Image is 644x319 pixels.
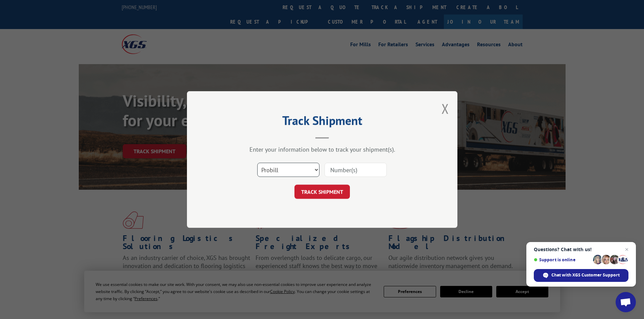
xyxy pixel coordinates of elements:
[294,185,350,199] button: TRACK SHIPMENT
[534,257,591,262] span: Support is online
[221,145,424,153] div: Enter your information below to track your shipment(s).
[551,272,620,278] span: Chat with XGS Customer Support
[325,163,387,177] input: Number(s)
[616,292,636,312] div: Open chat
[221,116,424,129] h2: Track Shipment
[623,245,631,254] span: Close chat
[442,100,449,117] button: Close modal
[534,247,628,252] span: Questions? Chat with us!
[534,269,628,282] div: Chat with XGS Customer Support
